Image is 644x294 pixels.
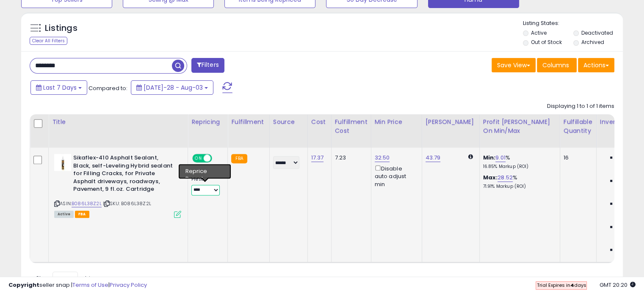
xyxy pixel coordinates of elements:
[483,118,556,135] div: Profit [PERSON_NAME] on Min/Max
[542,61,569,69] span: Columns
[600,281,636,289] span: 2025-08-11 20:20 GMT
[88,84,127,92] span: Compared to:
[375,164,415,188] div: Disable auto adjust min
[30,37,67,45] div: Clear All Filters
[231,118,265,126] div: Fulfillment
[8,281,147,289] div: seller snap | |
[269,114,307,148] th: CSV column name: cust_attr_1_Source
[375,154,390,162] a: 32.50
[72,281,108,289] a: Terms of Use
[426,118,476,126] div: [PERSON_NAME]
[536,282,586,289] span: Trial Expires in days
[73,154,176,195] b: Sikaflex-410 Asphalt Sealant, Black, self-Leveling Hybrid sealant for Filling Cracks, for Private...
[191,118,224,126] div: Repricing
[426,154,441,162] a: 43.79
[375,118,418,126] div: Min Price
[211,155,224,162] span: OFF
[492,58,536,72] button: Save View
[495,154,506,162] a: 9.01
[547,102,614,110] div: Displaying 1 to 1 of 1 items
[483,154,553,170] div: %
[231,154,247,163] small: FBA
[570,282,574,289] b: 4
[8,281,39,289] strong: Copyright
[335,118,368,135] div: Fulfillment Cost
[564,154,590,162] div: 16
[311,118,328,126] div: Cost
[335,154,365,162] div: 7.23
[564,118,593,135] div: Fulfillable Quantity
[479,114,560,148] th: The percentage added to the cost of goods (COGS) that forms the calculator for Min & Max prices.
[191,58,224,73] button: Filters
[531,38,562,46] label: Out of Stock
[191,167,221,175] div: Amazon AI
[131,80,213,95] button: [DATE]-28 - Aug-03
[483,173,498,181] b: Max:
[75,211,89,218] span: FBA
[273,118,304,126] div: Source
[54,154,181,217] div: ASIN:
[52,118,184,126] div: Title
[54,154,71,171] img: 21wTjrWJ+sL._SL40_.jpg
[537,58,577,72] button: Columns
[498,173,513,182] a: 28.52
[483,154,496,162] b: Min:
[43,83,77,92] span: Last 7 Days
[54,211,74,218] span: All listings currently available for purchase on Amazon
[531,29,547,36] label: Active
[193,155,204,162] span: ON
[36,274,97,282] span: Show: entries
[581,38,604,46] label: Archived
[483,184,553,190] p: 71.91% Markup (ROI)
[103,200,151,207] span: | SKU: B086L38Z2L
[30,80,87,95] button: Last 7 Days
[72,200,102,207] a: B086L38Z2L
[144,83,203,92] span: [DATE]-28 - Aug-03
[523,19,623,27] p: Listing States:
[483,164,553,170] p: 16.85% Markup (ROI)
[311,154,324,162] a: 17.37
[45,22,77,34] h5: Listings
[578,58,614,72] button: Actions
[581,29,613,36] label: Deactivated
[110,281,147,289] a: Privacy Policy
[483,174,553,190] div: %
[191,176,221,195] div: Preset:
